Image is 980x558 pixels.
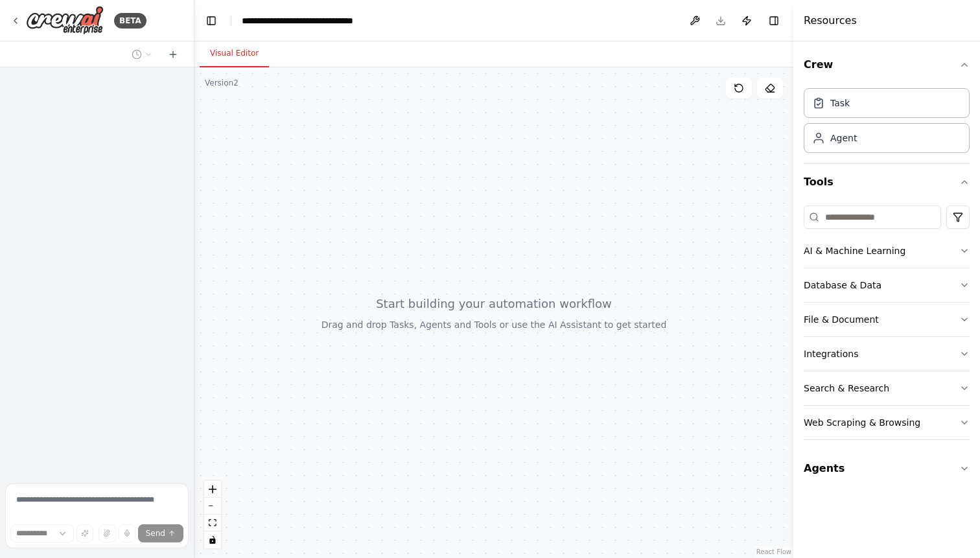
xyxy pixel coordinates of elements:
[204,515,221,531] button: fit view
[804,164,970,200] button: Tools
[26,6,104,35] img: Logo
[804,406,970,439] button: Web Scraping & Browsing
[202,12,220,30] button: Hide left sidebar
[163,47,183,62] button: Start a new chat
[804,382,889,395] div: Search & Research
[765,12,783,30] button: Hide right sidebar
[205,78,239,88] div: Version 2
[804,347,858,360] div: Integrations
[830,132,857,145] div: Agent
[76,524,93,542] button: Improve this prompt
[99,524,115,542] button: Upload files
[200,40,269,67] button: Visual Editor
[204,531,221,548] button: toggle interactivity
[804,416,920,429] div: Web Scraping & Browsing
[804,47,970,83] button: Crew
[804,244,905,257] div: AI & Machine Learning
[804,279,881,292] div: Database & Data
[126,47,157,62] button: Switch to previous chat
[804,268,970,302] button: Database & Data
[804,13,857,29] h4: Resources
[138,524,183,542] button: Send
[204,498,221,515] button: zoom out
[830,97,850,110] div: Task
[756,548,791,555] a: React Flow attribution
[804,450,970,487] button: Agents
[114,13,146,29] div: BETA
[242,14,353,27] nav: breadcrumb
[204,481,221,498] button: zoom in
[146,528,165,539] span: Send
[119,524,135,542] button: Click to speak your automation idea
[804,303,970,336] button: File & Document
[804,337,970,371] button: Integrations
[804,371,970,405] button: Search & Research
[804,234,970,268] button: AI & Machine Learning
[204,481,221,548] div: React Flow controls
[804,83,970,163] div: Crew
[804,313,879,326] div: File & Document
[804,200,970,450] div: Tools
